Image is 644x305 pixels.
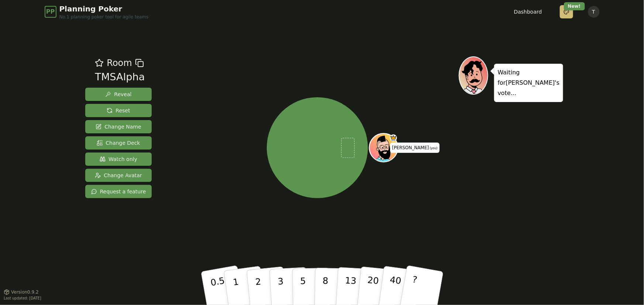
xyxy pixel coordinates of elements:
button: Reset [85,104,152,117]
a: PPPlanning PokerNo.1 planning poker tool for agile teams [45,4,149,20]
span: Planning Poker [59,4,149,14]
button: Change Avatar [85,169,152,182]
p: Waiting for [PERSON_NAME] 's vote... [498,67,560,98]
button: Change Name [85,120,152,133]
button: Request a feature [85,185,152,198]
span: (you) [429,147,438,150]
span: PP [46,7,55,16]
button: Reveal [85,88,152,101]
button: Watch only [85,152,152,166]
span: No.1 planning poker tool for agile teams [59,14,149,20]
span: Change Avatar [95,172,142,179]
span: Watch only [100,155,137,163]
span: Reset [107,107,130,114]
button: Change Deck [85,136,152,150]
button: T [588,6,600,18]
button: Version0.9.2 [4,289,39,295]
button: Click to change your avatar [370,134,397,161]
span: Reveal [105,91,131,98]
button: Add as favourite [95,56,104,70]
span: Change Name [96,123,141,130]
div: TMSAlpha [95,70,145,85]
span: Version 0.9.2 [11,289,39,295]
span: Last updated: [DATE] [4,296,41,300]
div: New! [564,2,585,10]
span: Change Deck [97,139,140,147]
a: Dashboard [514,8,542,15]
span: Room [107,56,132,70]
button: New! [560,5,573,18]
span: Request a feature [91,188,146,195]
span: Click to change your name [390,143,440,153]
span: Toce is the host [390,134,397,141]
